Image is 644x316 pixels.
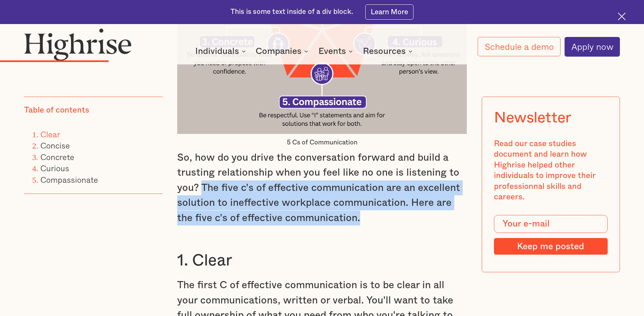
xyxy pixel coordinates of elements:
p: So, how do you drive the conversation forward and build a trusting relationship when you feel lik... [177,150,466,225]
img: Cross icon [618,13,626,20]
div: Companies [256,47,310,55]
a: Curious [40,162,69,174]
form: Modal Form [494,215,607,255]
a: Schedule a demo [478,37,560,56]
a: Compassionate [40,173,98,185]
div: Events [318,47,346,55]
img: Highrise logo [24,28,132,61]
a: Apply now [565,37,620,57]
div: Table of contents [24,105,89,116]
div: This is some text inside of a div block. [231,7,353,17]
a: Learn More [365,4,414,20]
a: Concrete [40,150,74,163]
input: Your e-mail [494,215,607,233]
a: Concise [40,139,70,152]
div: Resources [363,47,415,55]
input: Keep me posted [494,238,607,255]
h3: 1. Clear [177,251,466,271]
figcaption: 5 Cs of Communication [177,138,466,147]
div: Companies [256,47,301,55]
a: Clear [40,127,60,140]
div: Newsletter [494,109,571,126]
div: Individuals [195,47,248,55]
div: Resources [363,47,406,55]
div: Read our case studies document and learn how Highrise helped other individuals to improve their p... [494,138,607,202]
div: Events [318,47,355,55]
div: Individuals [195,47,239,55]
